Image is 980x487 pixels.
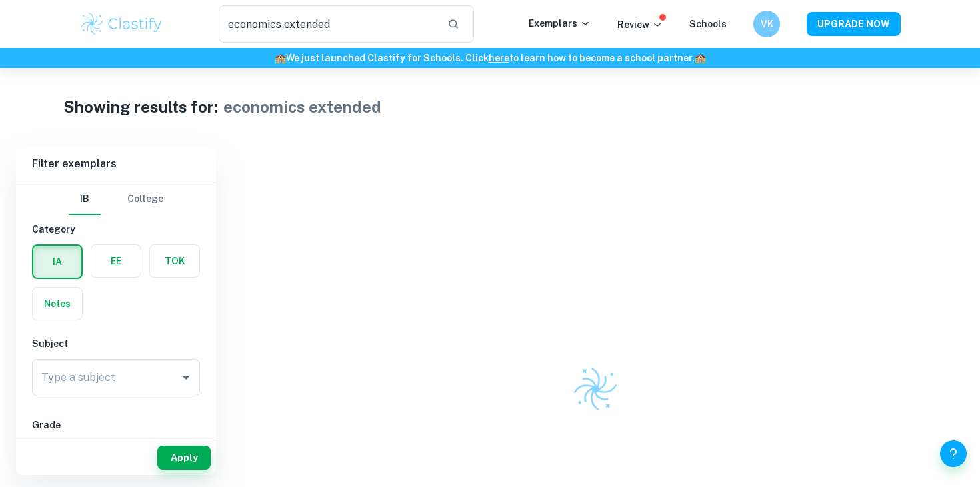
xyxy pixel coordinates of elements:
div: Filter type choice [69,183,163,215]
button: VK [753,11,780,37]
h1: economics extended [223,95,381,119]
button: Apply [157,446,211,470]
h6: Filter exemplars [16,145,216,183]
button: College [127,183,163,215]
span: 🏫 [275,53,286,63]
p: Exemplars [529,16,591,31]
button: Help and Feedback [940,440,967,467]
button: Notes [33,288,82,320]
button: IA [33,246,81,278]
a: here [489,53,509,63]
input: Search for any exemplars... [219,5,437,43]
h6: We just launched Clastify for Schools. Click to learn how to become a school partner. [3,51,977,65]
h6: Grade [32,418,200,432]
h6: VK [759,17,775,31]
button: IB [69,183,101,215]
h6: Subject [32,336,200,351]
img: Clastify logo [569,363,621,415]
img: Clastify logo [79,11,164,37]
span: 🏫 [695,53,706,63]
button: EE [91,245,141,277]
button: Open [177,368,195,387]
h6: Category [32,222,200,237]
a: Schools [689,19,727,29]
p: Review [617,17,663,32]
button: TOK [150,245,199,277]
button: UPGRADE NOW [807,12,901,36]
h1: Showing results for: [63,95,218,119]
